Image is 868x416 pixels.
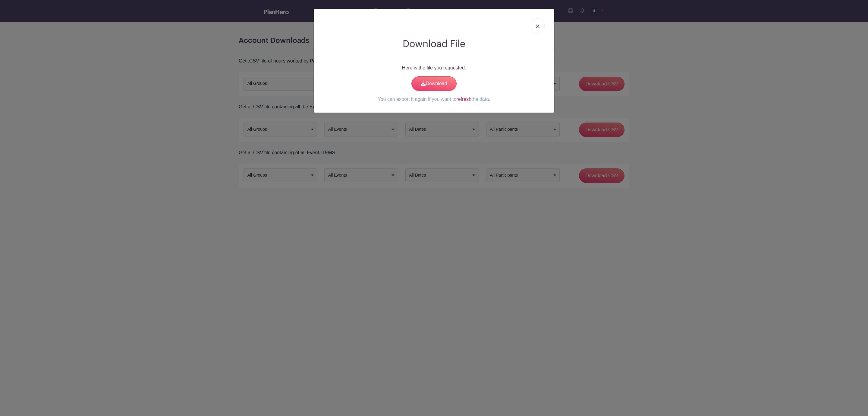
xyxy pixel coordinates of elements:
[411,76,457,91] a: Download
[536,24,539,28] img: close_button-5f87c8562297e5c2d7936805f587ecaba9071eb48480494691a3f1689db116b3.svg
[319,64,549,72] p: Here is the file you requested:
[319,96,549,103] p: You can export it again if you want to the data.
[456,97,471,102] a: refresh
[319,38,549,50] h2: Download File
